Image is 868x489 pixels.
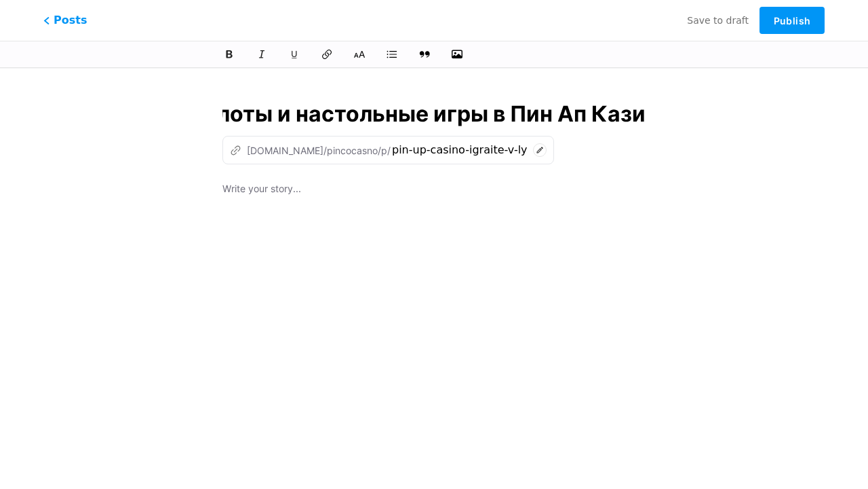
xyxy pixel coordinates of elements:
div: [DOMAIN_NAME]/pincocasno/p/ [230,143,391,158]
input: Title [222,98,646,130]
span: Save to draft [687,15,749,26]
button: Publish [759,7,825,34]
span: Posts [43,12,87,29]
button: Save to draft [687,7,749,34]
span: Publish [774,15,810,26]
